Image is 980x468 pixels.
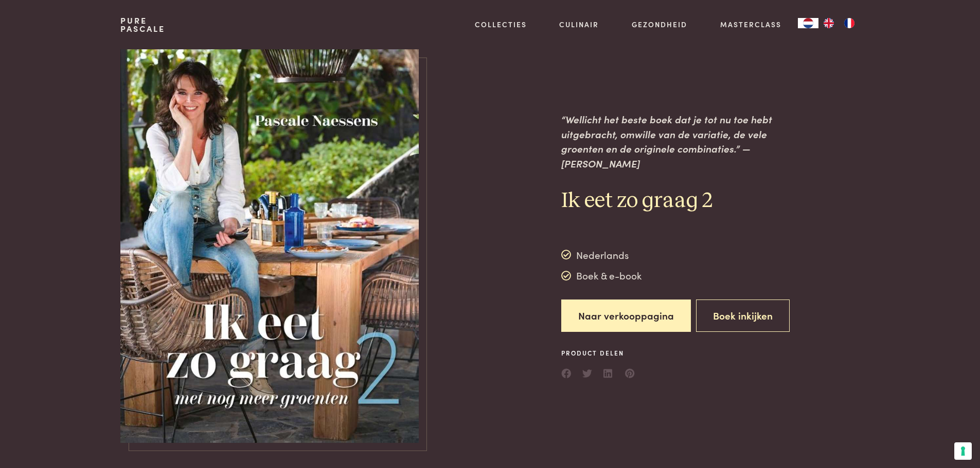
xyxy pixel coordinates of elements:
a: FR [839,18,860,28]
a: NL [798,18,818,28]
a: Culinair [559,19,599,30]
button: Uw voorkeuren voor toestemming voor trackingtechnologieën [954,442,972,460]
h2: Ik eet zo graag 2 [561,188,797,215]
a: PurePascale [120,16,165,33]
a: Gezondheid [632,19,687,30]
a: Masterclass [720,19,781,30]
span: Product delen [561,348,635,358]
p: “Wellicht het beste boek dat je tot nu toe hebt uitgebracht, omwille van de variatie, de vele gro... [561,112,797,171]
a: Naar verkooppagina [561,299,691,332]
aside: Language selected: Nederlands [798,18,860,28]
div: Boek & e-book [561,268,642,284]
a: Collecties [475,19,527,30]
div: Nederlands [561,247,642,263]
ul: Language list [818,18,860,28]
a: EN [818,18,839,28]
div: Language [798,18,818,28]
img: https://admin.purepascale.com/wp-content/uploads/2022/12/pascale-naessens-ik-eet-zo-graag-2.jpeg [120,49,419,443]
button: Boek inkijken [696,299,790,332]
